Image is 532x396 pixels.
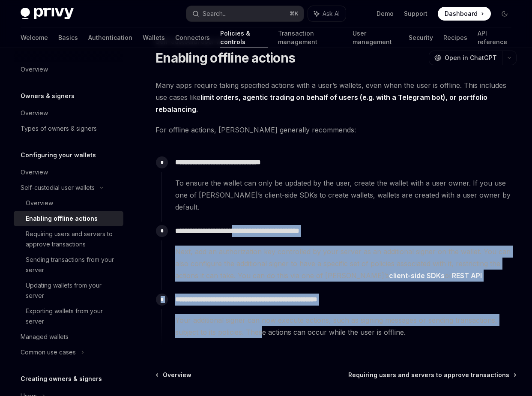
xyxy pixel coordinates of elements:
[308,6,346,21] button: Ask AI
[14,121,123,136] a: Types of owners & signers
[14,62,123,77] a: Overview
[21,167,48,177] div: Overview
[14,329,123,345] a: Managed wallets
[14,252,123,278] a: Sending transactions from your server
[26,213,98,224] div: Enabling offline actions
[156,371,191,379] a: Overview
[14,278,123,303] a: Updating wallets from your server
[220,27,268,48] a: Policies & controls
[14,303,123,329] a: Exporting wallets from your server
[438,7,491,21] a: Dashboard
[26,229,118,249] div: Requiring users and servers to approve transactions
[155,124,517,136] span: For offline actions, [PERSON_NAME] generally recommends:
[429,51,502,65] button: Open in ChatGPT
[404,9,427,18] a: Support
[175,27,210,48] a: Connectors
[155,50,295,66] h1: Enabling offline actions
[348,371,516,379] a: Requiring users and servers to approve transactions
[175,314,516,338] span: Your additional signer can now execute actions, such as signing messages or sending transactions,...
[290,10,299,17] span: ⌘ K
[21,8,74,20] img: dark logo
[203,9,227,19] div: Search...
[21,123,97,134] div: Types of owners & signers
[175,177,516,213] span: To ensure the wallet can only be updated by the user, create the wallet with a user owner. If you...
[21,374,102,384] h5: Creating owners & signers
[21,150,96,160] h5: Configuring your wallets
[21,347,76,357] div: Common use cases
[21,91,75,101] h5: Owners & signers
[452,271,482,280] a: REST API
[14,211,123,226] a: Enabling offline actions
[88,27,132,48] a: Authentication
[14,165,123,180] a: Overview
[478,27,511,48] a: API reference
[26,306,118,327] div: Exporting wallets from your server
[21,183,95,193] div: Self-custodial user wallets
[163,371,191,379] span: Overview
[58,27,78,48] a: Basics
[21,27,48,48] a: Welcome
[443,27,467,48] a: Recipes
[14,105,123,121] a: Overview
[353,27,398,48] a: User management
[21,64,48,75] div: Overview
[445,9,478,18] span: Dashboard
[389,271,445,280] a: client-side SDKs
[445,54,497,62] span: Open in ChatGPT
[21,332,69,342] div: Managed wallets
[14,226,123,252] a: Requiring users and servers to approve transactions
[26,198,53,208] div: Overview
[21,108,48,118] div: Overview
[323,9,340,18] span: Ask AI
[377,9,394,18] a: Demo
[26,255,118,275] div: Sending transactions from your server
[143,27,165,48] a: Wallets
[14,195,123,211] a: Overview
[348,371,509,379] span: Requiring users and servers to approve transactions
[155,93,487,114] strong: limit orders, agentic trading on behalf of users (e.g. with a Telegram bot), or portfolio rebalan...
[278,27,342,48] a: Transaction management
[26,280,118,301] div: Updating wallets from your server
[186,6,303,21] button: Search...⌘K
[409,27,433,48] a: Security
[155,79,517,115] span: Many apps require taking specified actions with a user’s wallets, even when the user is offline. ...
[498,7,511,21] button: Toggle dark mode
[175,246,516,282] span: Next, add an authorization key controlled by your server as an additional signer on the wallet. Y...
